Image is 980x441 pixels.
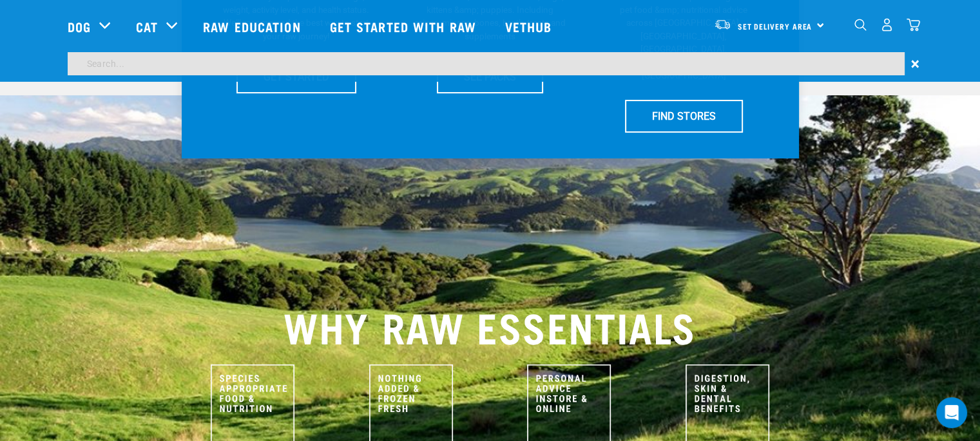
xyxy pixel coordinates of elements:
[136,17,158,36] a: Cat
[738,24,812,28] span: Set Delivery Area
[936,397,967,428] div: Open Intercom Messenger
[854,19,867,31] img: home-icon-1@2x.png
[68,303,913,349] h2: WHY RAW ESSENTIALS
[190,1,316,52] a: Raw Education
[911,52,919,75] span: ×
[492,1,568,52] a: Vethub
[317,1,492,52] a: Get started with Raw
[907,18,920,32] img: home-icon@2x.png
[68,17,91,36] a: Dog
[625,100,743,132] a: FIND STORES
[880,18,894,32] img: user.png
[68,52,905,75] input: Search...
[714,19,731,30] img: van-moving.png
